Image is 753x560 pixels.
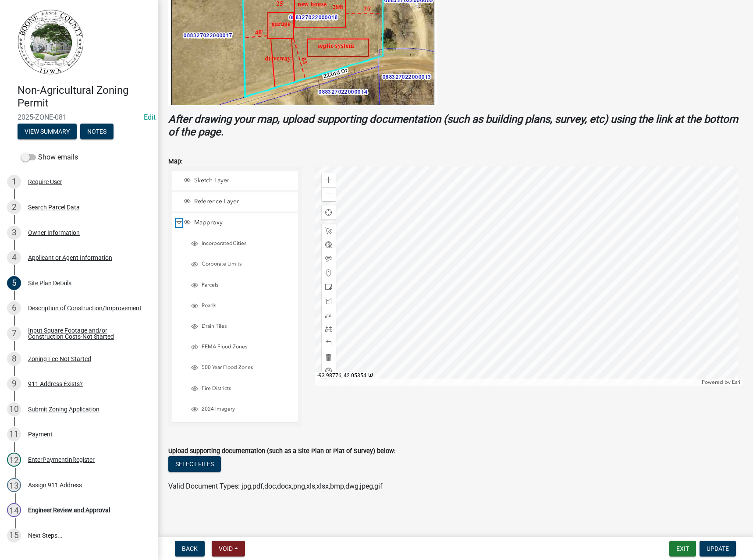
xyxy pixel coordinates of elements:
span: FEMA Flood Zones [199,344,294,351]
button: Exit [669,541,696,556]
div: Roads [190,302,294,311]
li: Sketch Layer [172,171,298,191]
li: Corporate Limits [180,255,297,275]
div: Parcels [190,282,294,291]
ul: Layer List [171,169,299,425]
span: 2024 Imagery [199,406,294,413]
div: Owner Information [28,230,80,236]
span: Corporate Limits [199,261,294,268]
span: Roads [199,302,294,309]
span: Collapse [176,219,182,227]
li: FEMA Flood Zones [180,338,297,358]
img: Boone County, Iowa [18,9,84,75]
div: Powered by [700,379,742,386]
li: Drain Tiles [180,318,297,337]
li: Fire Districts [180,380,297,399]
li: Mapproxy [172,213,298,422]
div: FEMA Flood Zones [190,344,294,352]
button: View Summary [18,124,77,139]
div: 9 [7,377,21,391]
h4: Non-Agricultural Zoning Permit [18,84,151,110]
div: Zoning Fee-Not Started [28,356,91,362]
div: 1 [7,175,21,189]
span: Update [707,545,729,552]
div: EnterPaymentInRegister [28,457,95,463]
wm-modal-confirm: Notes [80,128,114,135]
li: Parcels [180,276,297,296]
div: 7 [7,326,21,340]
div: 500 Year Flood Zones [190,364,294,373]
div: Search Parcel Data [28,204,80,210]
li: 500 Year Flood Zones [180,359,297,378]
div: 8 [7,352,21,366]
span: 2025-ZONE-081 [18,113,140,121]
button: Update [700,541,736,556]
wm-modal-confirm: Edit Application Number [144,113,156,121]
button: Void [212,541,245,556]
label: Show emails [21,152,78,163]
div: Site Plan Details [28,280,71,286]
div: 15 [7,528,21,542]
div: 3 [7,226,21,240]
div: Corporate Limits [190,261,294,269]
span: Valid Document Types: jpg,pdf,doc,docx,png,xls,xlsx,bmp,dwg,jpeg,gif [168,482,383,490]
a: Edit [144,113,156,121]
div: 11 [7,427,21,441]
div: Sketch Layer [182,177,295,185]
div: Applicant or Agent Information [28,255,112,261]
li: Reference Layer [172,192,298,212]
label: Upload supporting documentation (such as a Site Plan or Plat of Survey) below: [168,448,395,454]
div: Drain Tiles [190,323,294,332]
div: IncorporatedCities [190,240,294,249]
div: Zoom in [322,173,336,187]
li: 2024 Imagery [180,401,297,420]
div: Input Square Footage and/or Construction Costs-Not Started [28,327,144,340]
div: 12 [7,453,21,467]
div: 4 [7,251,21,265]
button: Notes [80,124,114,139]
span: Back [182,545,198,552]
div: Find my location [322,206,336,220]
span: IncorporatedCities [199,240,294,247]
div: 5 [7,276,21,290]
a: Esri [732,379,740,385]
div: 13 [7,478,21,492]
div: 10 [7,402,21,416]
span: Sketch Layer [192,177,295,184]
div: Submit Zoning Application [28,406,99,412]
li: IncorporatedCities [180,235,297,254]
span: Parcels [199,282,294,289]
span: Mapproxy [192,219,295,227]
li: Roads [180,297,297,316]
strong: After drawing your map, upload supporting documentation (such as building plans, survey, etc) usi... [168,113,738,138]
div: Fire Districts [190,385,294,394]
div: Zoom out [322,187,336,201]
div: 2024 Imagery [190,406,294,415]
label: Map: [168,159,182,165]
div: Require User [28,179,62,185]
button: Back [175,541,205,556]
div: Mapproxy [182,219,295,227]
div: Description of Construction/Improvement [28,305,142,311]
span: Fire Districts [199,385,294,392]
div: Engineer Review and Approval [28,507,110,513]
span: 500 Year Flood Zones [199,364,294,371]
div: Payment [28,431,53,437]
div: Assign 911 Address [28,482,82,488]
div: Reference Layer [182,198,295,206]
span: Reference Layer [192,198,295,206]
div: 911 Address Exists? [28,381,83,387]
button: Select files [168,456,221,472]
span: Drain Tiles [199,323,294,330]
div: 6 [7,301,21,315]
wm-modal-confirm: Summary [18,128,77,135]
div: 14 [7,503,21,517]
span: Void [219,545,233,552]
div: 2 [7,200,21,214]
